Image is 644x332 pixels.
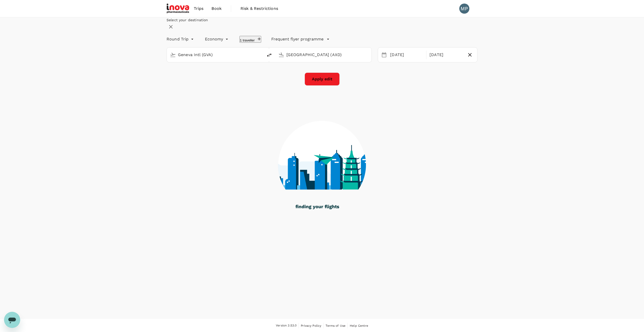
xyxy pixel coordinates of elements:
div: Select your destination [167,17,477,22]
div: Economy [205,35,229,43]
button: Frequent flyer programme [271,36,330,42]
span: Version 3.53.0 [276,323,297,328]
span: Privacy Policy [301,324,321,327]
a: Privacy Policy [301,323,321,328]
div: [DATE] [427,50,465,60]
button: delete [263,49,275,61]
span: Risk & Restrictions [240,6,278,12]
button: 1 traveller [239,36,261,43]
input: Depart from [178,51,253,59]
span: Book [211,6,222,12]
a: Help Centre [350,323,368,328]
button: Apply edit [305,73,340,86]
button: Open [368,54,369,55]
iframe: Button to launch messaging window [4,312,20,328]
span: Help Centre [350,324,368,327]
button: Open [260,54,261,55]
g: finding your flights [296,205,339,209]
a: Terms of Use [326,323,345,328]
span: Terms of Use [326,324,345,327]
div: MP [459,4,469,14]
img: iNova Pharmaceuticals [167,3,190,14]
span: Trips [194,6,204,12]
input: Going to [286,51,361,59]
div: [DATE] [388,50,425,60]
div: Round Trip [167,35,195,43]
p: Frequent flyer programme [271,36,324,42]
